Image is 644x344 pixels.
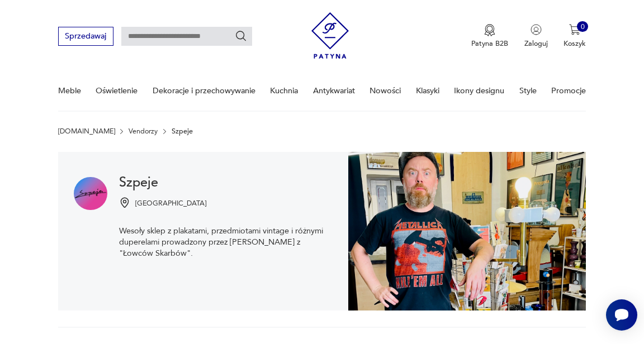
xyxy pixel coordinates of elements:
p: Szpeje [172,127,193,135]
p: Zaloguj [524,39,548,49]
a: Antykwariat [313,71,355,110]
img: Ikona koszyka [569,24,580,35]
div: 0 [577,21,588,32]
a: Meble [58,71,81,110]
button: Szukaj [235,30,247,42]
a: Ikona medaluPatyna B2B [471,24,508,49]
p: Patyna B2B [471,39,508,49]
a: Kuchnia [270,71,298,110]
img: Ikona medalu [484,24,495,36]
a: Oświetlenie [96,71,138,110]
p: Wesoły sklep z plakatami, przedmiotami vintage i różnymi duperelami prowadzony przez [PERSON_NAME... [119,226,332,259]
p: [GEOGRAPHIC_DATA] [135,199,206,208]
a: Klasyki [416,71,439,110]
img: Szpeje [348,152,586,310]
img: Ikonka pinezki mapy [119,197,130,208]
a: Style [519,71,537,110]
a: [DOMAIN_NAME] [58,127,115,135]
h1: Szpeje [119,177,332,189]
button: Sprzedawaj [58,27,113,45]
a: Ikony designu [454,71,504,110]
a: Dekoracje i przechowywanie [153,71,255,110]
img: Ikonka użytkownika [531,24,542,35]
a: Nowości [370,71,401,110]
button: 0Koszyk [563,24,586,49]
img: Patyna - sklep z meblami i dekoracjami vintage [311,8,349,63]
iframe: Smartsupp widget button [606,299,637,331]
a: Sprzedawaj [58,34,113,40]
a: Promocje [551,71,586,110]
button: Zaloguj [524,24,548,49]
button: Patyna B2B [471,24,508,49]
p: Koszyk [563,39,586,49]
a: Vendorzy [129,127,158,135]
img: Szpeje [74,177,107,210]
